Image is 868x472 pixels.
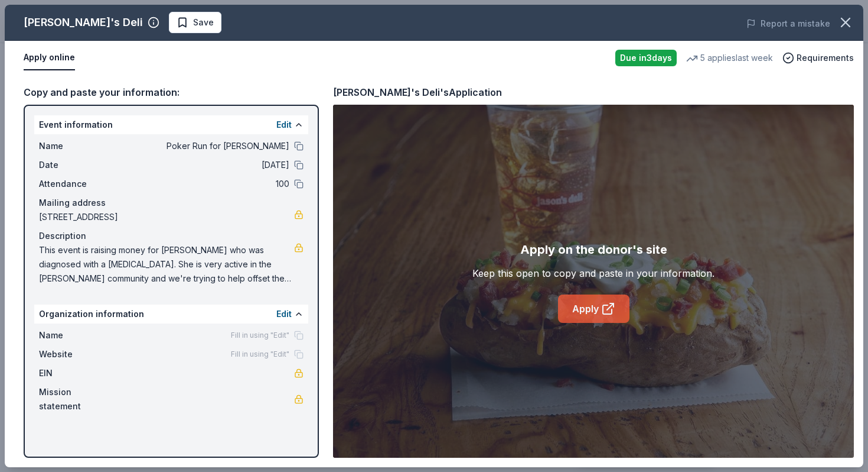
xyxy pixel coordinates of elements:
div: [PERSON_NAME]'s Deli's Application [333,85,502,100]
div: Description [39,229,304,243]
span: Website [39,347,118,361]
a: Apply [558,295,629,323]
button: Edit [276,307,292,321]
span: Name [39,139,118,153]
div: Organization information [34,305,308,324]
span: Requirements [797,51,854,65]
span: Poker Run for [PERSON_NAME] [118,139,289,153]
span: 100 [118,177,289,191]
button: Requirements [782,51,854,65]
div: Mailing address [39,196,304,210]
span: [DATE] [118,158,289,172]
span: [STREET_ADDRESS] [39,210,294,224]
span: Fill in using "Edit" [231,331,289,340]
span: Mission statement [39,385,118,413]
button: Edit [276,118,292,132]
span: This event is raising money for [PERSON_NAME] who was diagnosed with a [MEDICAL_DATA]. She is ver... [39,243,294,286]
div: Due in 3 days [615,50,677,66]
div: [PERSON_NAME]'s Deli [24,13,143,32]
div: Apply on the donor's site [520,240,667,259]
span: Attendance [39,177,118,191]
button: Save [169,12,221,33]
span: Fill in using "Edit" [231,350,289,359]
div: Keep this open to copy and paste in your information. [472,266,714,280]
span: EIN [39,366,118,380]
span: Name [39,328,118,342]
div: Copy and paste your information: [24,85,319,100]
button: Report a mistake [746,17,830,31]
div: 5 applies last week [686,51,773,65]
span: Date [39,158,118,172]
div: Event information [34,115,308,134]
button: Apply online [24,46,75,70]
span: Save [193,15,214,30]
